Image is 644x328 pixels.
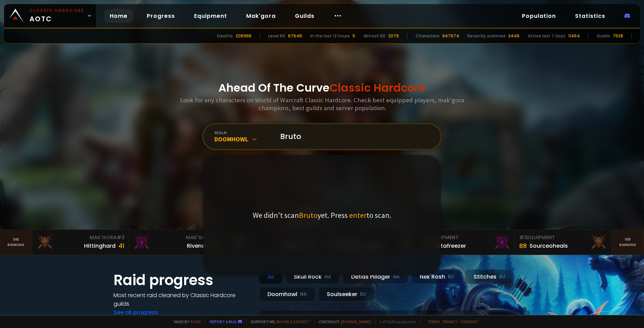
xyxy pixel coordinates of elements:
span: Support me, [246,319,310,324]
div: Active last 7 days [528,33,565,39]
div: Sourceoheals [529,242,568,250]
div: 206968 [236,33,251,39]
a: Mak'Gora#2Rivench100 [129,230,226,255]
h3: Look for any characters on World of Warcraft Classic Hardcore. Check best equipped players, mak'g... [177,96,467,112]
a: Statistics [570,9,611,23]
div: Mak'Gora [36,234,124,241]
div: Skull Rock [285,269,340,284]
span: Made by [170,319,201,324]
div: 67646 [288,33,302,39]
div: All [259,269,283,284]
div: Almost 60 [363,33,385,39]
a: Equipment [189,9,232,23]
a: [DATE]zgpetri on godDefias Pillager8 /90 [259,310,530,328]
div: Deaths [217,33,233,39]
span: # 3 [117,234,124,241]
a: [DOMAIN_NAME] [341,319,371,324]
div: Doomhowl [214,135,272,143]
small: Classic Hardcore [29,8,84,14]
small: EU [499,273,505,280]
div: 7538 [613,33,623,39]
span: Classic Hardcore [330,80,426,95]
small: NA [300,291,307,298]
div: Recently scanned [467,33,505,39]
div: 2079 [388,33,399,39]
div: Equipment [519,234,607,241]
a: Report a bug [210,319,237,324]
div: 41 [118,241,124,250]
a: Home [104,9,133,23]
div: Nek'Rosh [411,269,462,284]
span: v. d752d5 - production [375,319,416,324]
a: Mak'gora [241,9,281,23]
a: #2Equipment88Notafreezer [419,230,515,255]
div: 11464 [568,33,580,39]
a: Progress [141,9,180,23]
a: Terms [427,319,440,324]
p: We didn't scan yet. Press to scan. [253,210,391,220]
div: Equipment [423,234,511,241]
div: Guilds [597,33,610,39]
div: In the last 12 hours [310,33,350,39]
h4: Most recent raid cleaned by Classic Hardcore guilds [114,291,251,308]
span: Checkout [314,319,371,324]
small: NA [393,273,400,280]
a: See all progress [114,308,158,316]
div: Doomhowl [259,287,315,302]
small: NA [324,273,331,280]
div: Stitches [465,269,514,284]
div: Notafreezer [433,242,466,250]
a: Mak'Gora#3Hittinghard41 [32,230,129,255]
a: Population [516,9,561,23]
input: Search a character... [276,124,432,149]
small: EU [448,273,454,280]
a: #3Equipment88Sourceoheals [515,230,612,255]
a: Seeranking [612,230,644,255]
a: Buy me a coffee [276,319,310,324]
a: Consent [460,319,478,324]
div: 847974 [442,33,459,39]
div: Defias Pillager [343,269,408,284]
div: Mak'Gora [133,234,221,241]
span: AOTC [29,8,84,24]
div: realm [214,130,272,135]
small: EU [360,291,366,298]
div: 3446 [508,33,520,39]
span: Bruto [299,210,318,220]
a: a fan [190,319,201,324]
a: Privacy [443,319,457,324]
a: Classic HardcoreAOTC [4,4,96,27]
span: # 3 [519,234,527,241]
div: 5 [353,33,355,39]
div: Rivench [187,242,208,250]
div: Hittinghard [84,242,116,250]
h1: Ahead Of The Curve [218,80,426,96]
a: Guilds [289,9,320,23]
h1: Raid progress [114,269,251,291]
div: 88 [519,241,527,250]
div: Level 60 [268,33,285,39]
span: enter [349,210,367,220]
div: Soulseeker [318,287,374,302]
div: Characters [416,33,440,39]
